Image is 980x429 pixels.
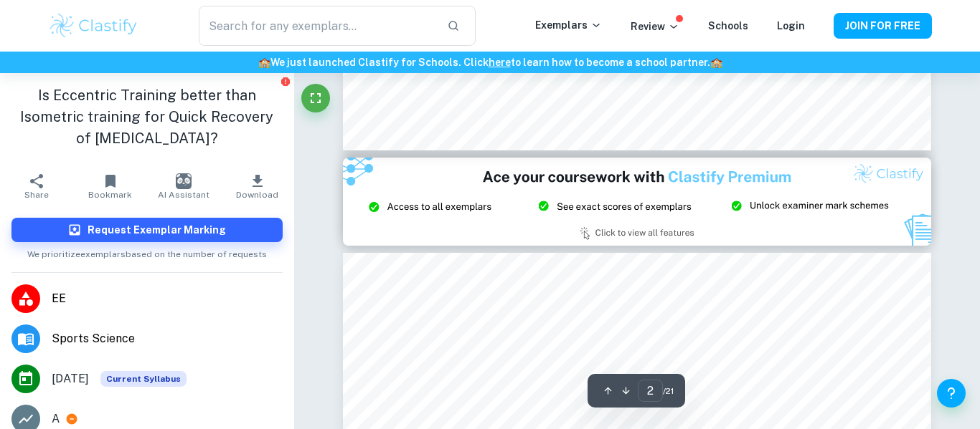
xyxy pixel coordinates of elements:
span: / 21 [663,385,674,397]
img: Clastify logo [48,11,139,40]
span: EE [52,290,283,307]
a: Login [777,20,805,32]
span: Download [236,190,278,200]
span: We prioritize exemplars based on the number of requests [27,242,267,261]
span: Share [24,190,49,200]
button: Fullscreen [301,84,330,112]
span: 🏫 [710,57,722,68]
h6: We just launched Clastify for Schools. Click to learn how to become a school partner. [3,54,977,70]
button: JOIN FOR FREE [834,13,932,39]
div: This exemplar is based on the current syllabus. Feel free to refer to it for inspiration/ideas wh... [100,371,187,387]
button: Bookmark [73,166,146,206]
span: Sports Science [52,330,283,347]
p: Review [631,19,679,34]
button: Download [220,166,293,206]
a: Schools [708,20,748,32]
input: Search for any exemplars... [199,6,435,46]
button: AI Assistant [147,166,220,206]
span: AI Assistant [158,190,209,200]
img: Ad [343,158,931,246]
button: Report issue [281,76,291,87]
span: Current Syllabus [100,371,187,387]
p: A [52,410,60,428]
h6: Request Exemplar Marking [88,222,226,238]
h1: Is Eccentric Training better than Isometric training for Quick Recovery of [MEDICAL_DATA]? [11,85,283,149]
button: Request Exemplar Marking [11,218,283,242]
span: Bookmark [88,190,132,200]
button: Help and Feedback [937,379,966,408]
p: Exemplars [535,17,602,33]
img: AI Assistant [176,173,192,189]
a: here [489,57,511,68]
span: [DATE] [52,370,89,387]
span: 🏫 [258,57,270,68]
